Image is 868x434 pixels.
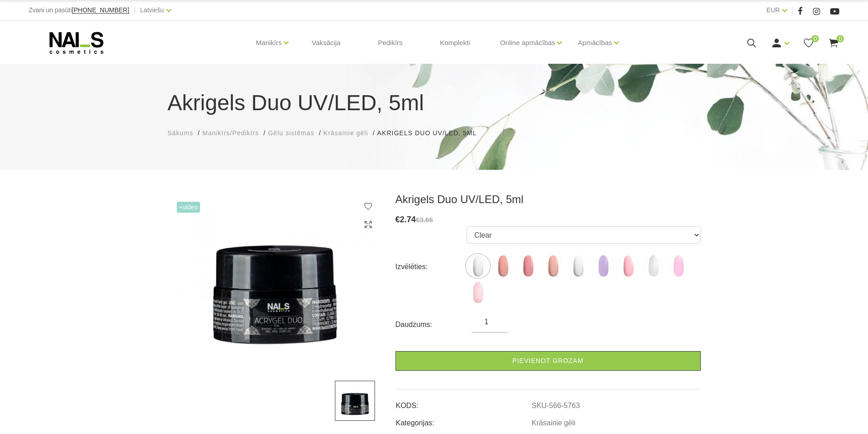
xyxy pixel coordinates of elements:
a: Sākums [168,128,194,138]
span: 2.74 [400,215,416,224]
div: Daudzums: [395,317,472,332]
s: €3.65 [416,216,433,224]
span: Sākums [168,129,194,137]
a: 0 [803,37,814,49]
img: ... [592,255,615,277]
span: | [134,5,136,16]
a: 0 [828,37,839,49]
a: Pedikīrs [370,21,410,65]
a: Online apmācības [500,25,555,61]
span: Gēlu sistēmas [268,129,314,137]
li: Akrigels Duo UV/LED, 5ml [377,128,486,138]
img: ... [467,281,489,304]
span: Manikīrs/Pedikīrs [202,129,259,137]
img: ... [168,193,382,367]
h3: Akrigels Duo UV/LED, 5ml [395,193,701,206]
a: Pievienot grozam [395,351,701,371]
img: ... [667,255,690,277]
h1: Akrigels Duo UV/LED, 5ml [168,87,701,119]
span: 0 [812,35,819,42]
a: Komplekti [433,21,478,65]
a: Gēlu sistēmas [268,128,314,138]
img: ... [467,255,489,277]
img: ... [335,381,375,421]
a: Manikīrs/Pedikīrs [202,128,259,138]
span: Krāsainie gēli [324,129,368,137]
a: Krāsainie gēli [324,128,368,138]
img: ... [617,255,640,277]
img: ... [517,255,539,277]
span: +Video [177,202,200,213]
img: ... [567,255,590,277]
span: € [395,215,400,224]
td: Kategorijas: [395,411,531,429]
span: | [791,5,793,16]
a: SKU-566-5763 [532,402,580,410]
a: Latviešu [140,5,164,15]
a: Vaksācija [304,21,348,65]
a: EUR [766,5,780,15]
a: [PHONE_NUMBER] [72,7,129,14]
a: Apmācības [578,25,612,61]
div: Izvēlēties: [395,260,467,274]
img: ... [492,255,514,277]
div: Zvani un pasūti [29,5,129,16]
img: ... [542,255,565,277]
td: KODS: [395,394,531,411]
img: ... [642,255,665,277]
a: Krāsainie gēli [532,419,575,427]
span: 0 [837,35,844,42]
a: Manikīrs [256,25,282,61]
